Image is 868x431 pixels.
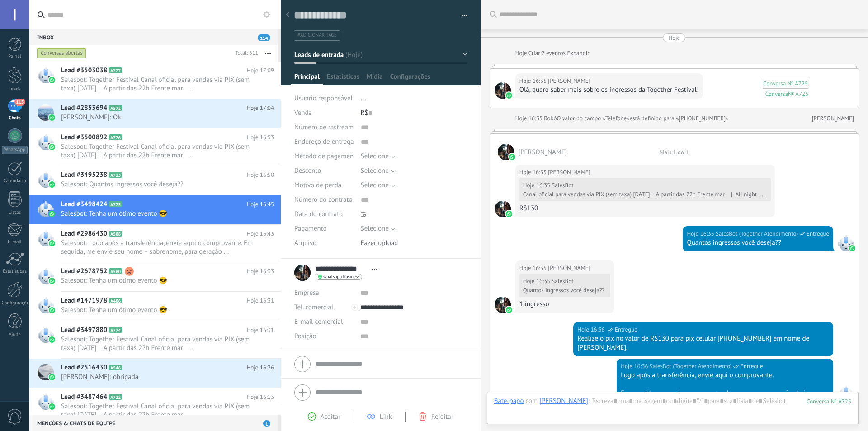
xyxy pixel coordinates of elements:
[765,90,788,98] div: Conversa
[61,393,107,402] span: Lead #3487464
[61,104,107,113] span: Lead #2853694
[548,168,590,177] span: Fernando Franco
[519,204,771,213] div: R$130
[61,142,257,160] span: Salesbot: Together Festival Canal oficial para vendas via PIX (sem taxa) [DATE] | A partir das 22...
[2,86,28,92] div: Leads
[109,201,122,207] span: A725
[29,292,281,321] a: Lead #1471978 A486 Hoje 16:31 Salesbot: Tenha um ótimo evento 😎
[323,275,359,279] span: whatsapp business
[519,85,699,95] div: Olá, quero saber mais sobre os ingressos da Together Festival!
[294,225,327,232] span: Pagamento
[61,402,257,419] span: Salesbot: Together Festival Canal oficial para vendas via PIX (sem taxa) [DATE] | A partir das 22...
[327,72,359,85] span: Estatísticas
[506,307,512,313] img: waba.svg
[2,178,28,184] div: Calendário
[390,72,430,85] span: Configurações
[294,167,321,174] span: Desconto
[495,297,511,313] span: Fernando Franco
[361,106,467,120] div: R$
[2,115,28,121] div: Chats
[523,191,765,198] div: Canal oficial para vendas via PIX (sem taxa) [DATE] | A partir das 22h Frente mar | All night lon...
[61,171,107,180] span: Lead #3495238
[247,326,274,335] span: Hoje 16:31
[109,298,122,303] span: A486
[247,267,274,276] span: Hoje 16:33
[294,91,354,106] div: Usuário responsável
[621,362,650,371] div: Hoje 16:36
[629,114,728,123] span: está definido para «[PHONE_NUMBER]»
[539,397,588,405] div: Fernando Franco
[109,327,122,333] span: A724
[506,92,512,99] img: waba.svg
[109,67,122,73] span: A727
[361,94,366,103] span: ...
[247,133,274,142] span: Hoje 16:53
[716,229,798,238] span: SalesBot (Together Atendimento)
[247,363,274,372] span: Hoje 16:26
[380,412,392,421] span: Link
[294,315,343,329] button: E-mail comercial
[523,287,605,294] div: Quantos ingressos você deseja??
[29,166,281,195] a: Lead #3495238 A723 Hoje 16:50 Salesbot: Quantos ingressos você deseja??
[361,149,396,164] button: Selecione
[61,66,107,75] span: Lead #3503038
[109,134,122,140] span: A726
[519,76,548,85] div: Hoje 16:35
[247,296,274,305] span: Hoje 16:31
[263,420,270,427] span: 1
[361,166,389,175] span: Selecione
[294,109,312,117] span: Venda
[294,211,343,218] span: Data do contrato
[621,389,829,398] div: Em seguida, me envie seu nome + sobrenome, para geração do ingresso.
[2,54,28,60] div: Painel
[294,207,354,222] div: Data do contrato
[61,209,257,218] span: Salesbot: Tenha um ótimo evento 😎
[61,335,257,352] span: Salesbot: Together Festival Canal oficial para vendas via PIX (sem taxa) [DATE] | A partir das 22...
[542,49,566,58] span: 2 eventos
[577,334,829,352] div: Realize o pix no valor de R$130 para pix celular [PHONE_NUMBER] em nome de [PERSON_NAME].
[49,144,55,150] img: waba.svg
[61,133,107,142] span: Lead #3500892
[109,394,122,400] span: A722
[294,72,320,85] span: Principal
[29,262,281,291] a: Lead #2678752 A560 Hoje 16:33 Salesbot: Tenha um ótimo evento 😎
[29,128,281,166] a: Lead #3500892 A726 Hoje 16:53 Salesbot: Together Festival Canal oficial para vendas via PIX (sem ...
[294,303,333,312] span: Tel. comercial
[361,152,389,161] span: Selecione
[49,336,55,343] img: waba.svg
[687,229,716,238] div: Hoje 16:35
[61,326,107,335] span: Lead #3497880
[49,278,55,284] img: waba.svg
[297,32,337,38] span: #adicionar tags
[2,269,28,275] div: Estatísticas
[294,94,353,103] span: Usuário responsável
[763,80,808,87] span: Conversa № A725
[294,138,354,145] span: Endereço de entrega
[109,231,122,237] span: A588
[61,229,107,238] span: Lead #2986430
[294,149,354,164] div: Método de pagamento
[577,325,606,334] div: Hoje 16:36
[2,210,28,216] div: Listas
[61,276,257,285] span: Salesbot: Tenha um ótimo evento 😎
[650,362,732,371] span: SalesBot (Together Atendimento)
[294,196,353,203] span: Número do contrato
[509,154,515,160] img: waba.svg
[294,153,359,160] span: Método de pagamento
[294,135,354,149] div: Endereço de entrega
[2,300,28,306] div: Configurações
[557,114,629,123] span: O valor do campo «Telefone»
[361,178,396,193] button: Selecione
[61,267,107,276] span: Lead #2678752
[506,211,512,217] img: waba.svg
[548,264,590,273] span: Fernando Franco
[294,120,354,135] div: Número de rastreamento
[29,195,281,224] a: Lead #3498424 A725 Hoje 16:45 Salesbot: Tenha um ótimo evento 😎
[29,359,281,388] a: Lead #2516430 A546 Hoje 16:26 [PERSON_NAME]: obrigada
[49,403,55,410] img: waba.svg
[519,168,548,177] div: Hoje 16:35
[294,329,354,344] div: Posição
[294,222,354,236] div: Pagamento
[29,321,281,358] a: Lead #3497880 A724 Hoje 16:31 Salesbot: Together Festival Canal oficial para vendas via PIX (sem ...
[258,34,270,41] span: 114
